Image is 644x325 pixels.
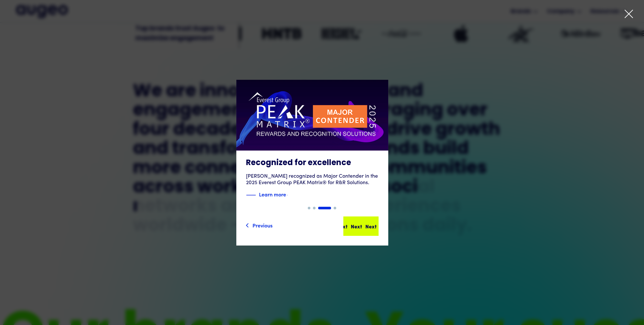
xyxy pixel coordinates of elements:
[318,207,331,209] div: Show slide 3 of 4
[246,158,379,168] h3: Recognized for excellence
[338,222,349,230] div: Next
[367,222,379,230] div: Next
[252,221,273,229] div: Previous
[334,207,336,209] div: Show slide 4 of 4
[246,173,379,186] div: [PERSON_NAME] recognized as Major Contender in the 2025 Everest Group PEAK Matrix® for R&R Soluti...
[236,80,388,207] a: Recognized for excellence[PERSON_NAME] recognized as Major Contender in the 2025 Everest Group PE...
[308,207,310,209] div: Show slide 1 of 4
[246,191,256,199] img: Blue decorative line
[343,216,379,236] a: NextNextNext
[313,207,316,209] div: Show slide 2 of 4
[353,222,364,230] div: Next
[259,191,286,198] strong: Learn more
[287,191,296,199] img: Blue text arrow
